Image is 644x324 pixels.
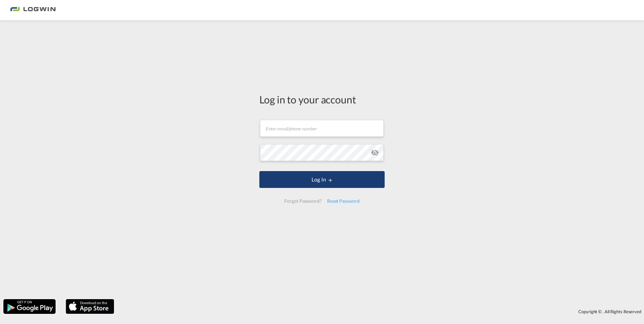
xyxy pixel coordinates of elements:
md-icon: icon-eye-off [371,149,379,157]
div: Log in to your account [259,92,385,106]
input: Enter email/phone number [260,120,384,137]
div: Copyright © . All Rights Reserved [118,306,644,317]
img: apple.png [65,298,115,315]
img: 2761ae10d95411efa20a1f5e0282d2d7.png [10,3,56,18]
button: LOGIN [259,171,385,188]
div: Reset Password [324,195,362,207]
div: Forgot Password? [282,195,324,207]
img: google.png [3,298,56,315]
